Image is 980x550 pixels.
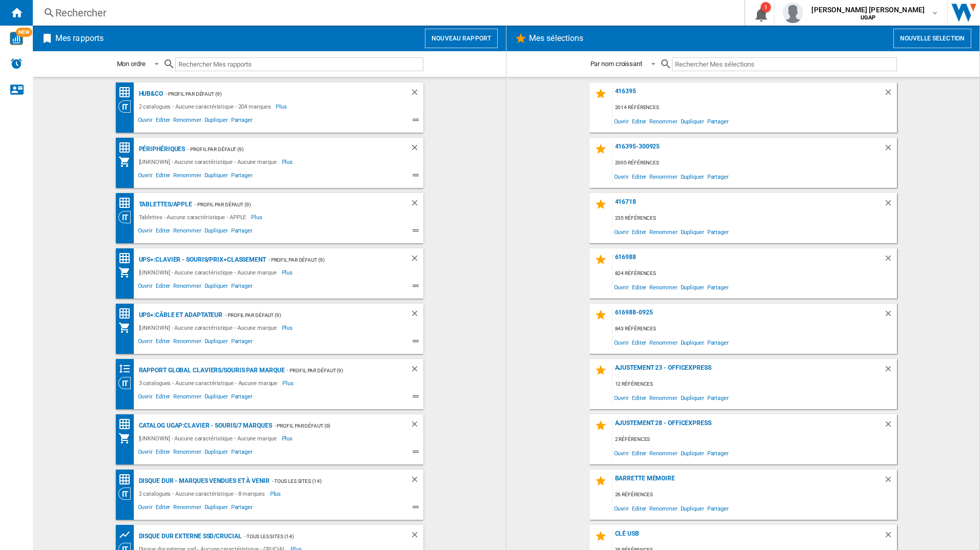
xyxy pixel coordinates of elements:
[154,392,172,404] span: Editer
[648,391,679,405] span: Renommer
[410,419,423,432] div: Supprimer
[154,171,172,183] span: Editer
[136,266,282,279] div: [UNKNOWN] - Aucune caractéristique - Aucune marque
[203,226,230,238] span: Dupliquer
[630,114,648,128] span: Editer
[612,88,884,101] div: 416395
[884,475,897,489] div: Supprimer
[172,281,202,293] span: Renommer
[527,29,585,48] h2: Mes sélections
[154,226,172,238] span: Editer
[242,530,390,543] div: - Tous les sites (14)
[251,211,264,223] span: Plus
[612,335,630,349] span: Ouvrir
[706,501,730,515] span: Partager
[192,198,389,211] div: - Profil par défaut (9)
[630,335,648,349] span: Editer
[118,307,136,320] div: Classement des prix
[230,336,254,349] span: Partager
[648,280,679,294] span: Renommer
[136,419,272,432] div: CATALOG UGAP:Clavier - souris/7 marques
[612,101,897,114] div: 2014 références
[630,170,648,183] span: Editer
[648,114,679,128] span: Renommer
[118,266,136,279] div: Mon assortiment
[706,335,730,349] span: Partager
[630,225,648,239] span: Editer
[136,88,163,100] div: hub&co
[612,323,897,335] div: 843 références
[136,226,154,238] span: Ouvrir
[154,281,172,293] span: Editer
[884,253,897,267] div: Supprimer
[230,447,254,459] span: Partager
[136,377,283,389] div: 3 catalogues - Aucune caractéristique - Aucune marque
[884,364,897,378] div: Supprimer
[410,88,423,100] div: Supprimer
[118,197,136,209] div: Matrice des prix
[884,198,897,212] div: Supprimer
[612,267,897,280] div: 824 références
[679,391,706,405] span: Dupliquer
[612,212,897,225] div: 235 références
[679,114,706,128] span: Dupliquer
[884,309,897,323] div: Supprimer
[172,115,202,128] span: Renommer
[612,419,884,433] div: ajustement 28 - OfficeXpress
[203,171,230,183] span: Dupliquer
[276,100,289,113] span: Plus
[203,115,230,128] span: Dupliquer
[410,253,423,266] div: Supprimer
[425,29,498,48] button: Nouveau rapport
[10,57,23,70] img: alerts-logo.svg
[136,198,193,211] div: Tablettes/APPLE
[118,86,136,99] div: Matrice des prix
[761,2,771,12] div: 1
[630,280,648,294] span: Editer
[203,447,230,459] span: Dupliquer
[648,501,679,515] span: Renommer
[893,29,971,48] button: Nouvelle selection
[612,489,897,501] div: 26 références
[706,114,730,128] span: Partager
[230,171,254,183] span: Partager
[884,530,897,544] div: Supprimer
[612,143,884,157] div: 416395-300925
[175,57,423,71] input: Rechercher Mes rapports
[679,446,706,460] span: Dupliquer
[679,280,706,294] span: Dupliquer
[118,473,136,486] div: Classement des prix
[118,322,136,334] div: Mon assortiment
[612,501,630,515] span: Ouvrir
[612,253,884,267] div: 616988
[172,336,202,349] span: Renommer
[410,309,423,322] div: Supprimer
[136,530,242,543] div: Disque dur externe ssd/CRUCIAL
[136,432,282,445] div: [UNKNOWN] - Aucune caractéristique - Aucune marque
[136,281,154,293] span: Ouvrir
[612,475,884,489] div: barrette mémoire
[154,115,172,128] span: Editer
[884,143,897,157] div: Supprimer
[282,322,295,334] span: Plus
[172,171,202,183] span: Renommer
[410,530,423,543] div: Supprimer
[136,336,154,349] span: Ouvrir
[118,528,136,541] div: Graphe des prix et nb. offres par distributeur
[612,280,630,294] span: Ouvrir
[648,225,679,239] span: Renommer
[783,3,803,23] img: profile.jpg
[612,198,884,212] div: 416718
[679,335,706,349] span: Dupliquer
[266,253,390,266] div: - Profil par défaut (9)
[230,502,254,515] span: Partager
[282,377,295,389] span: Plus
[612,391,630,405] span: Ouvrir
[118,100,136,113] div: Vision Catégorie
[648,446,679,460] span: Renommer
[203,502,230,515] span: Dupliquer
[203,281,230,293] span: Dupliquer
[55,6,718,20] div: Rechercher
[136,322,282,334] div: [UNKNOWN] - Aucune caractéristique - Aucune marque
[706,170,730,183] span: Partager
